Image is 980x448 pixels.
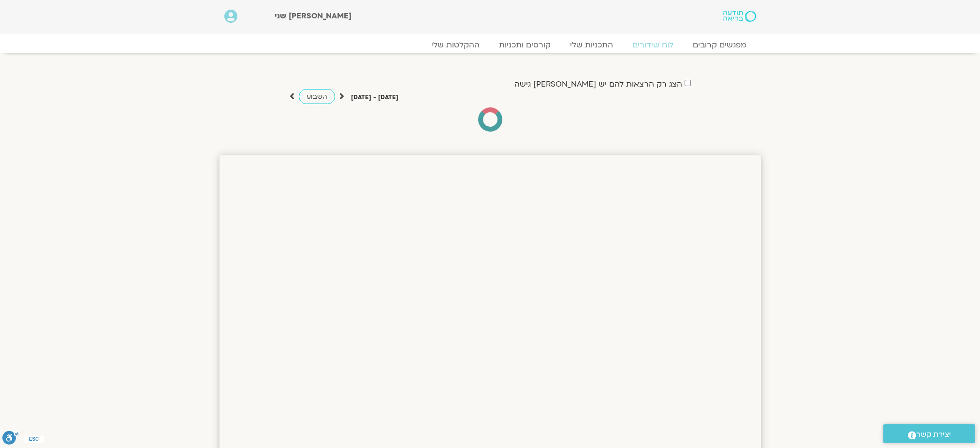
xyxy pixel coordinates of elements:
[560,40,623,50] a: התכניות שלי
[916,428,951,441] span: יצירת קשר
[883,424,975,443] a: יצירת קשר
[275,11,351,21] span: [PERSON_NAME] שני
[422,40,489,50] a: ההקלטות שלי
[623,40,683,50] a: לוח שידורים
[307,92,327,101] span: השבוע
[489,40,560,50] a: קורסים ותכניות
[299,89,335,104] a: השבוע
[514,80,682,89] label: הצג רק הרצאות להם יש [PERSON_NAME] גישה
[683,40,756,50] a: מפגשים קרובים
[351,92,398,103] p: [DATE] - [DATE]
[224,40,756,50] nav: Menu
